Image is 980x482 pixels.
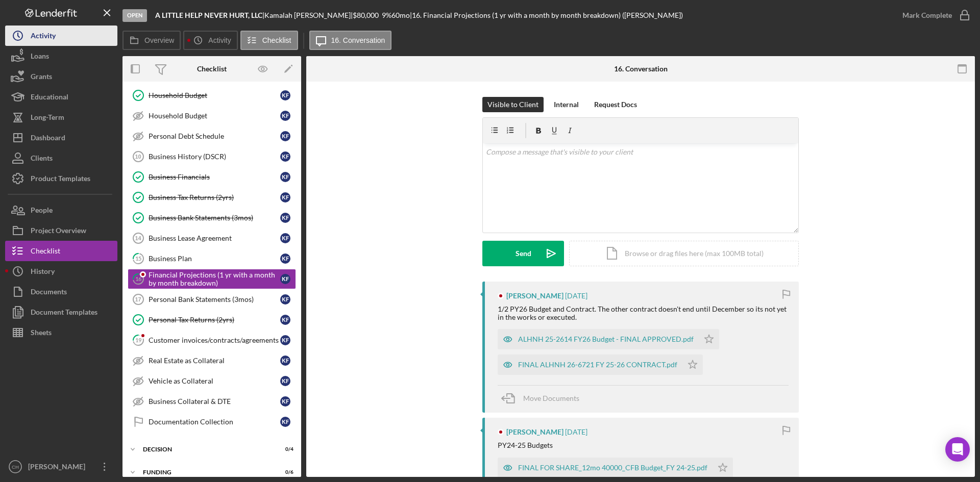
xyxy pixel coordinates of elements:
[12,464,19,470] text: CH
[135,275,142,282] tspan: 16
[280,131,290,141] div: K F
[565,292,587,300] time: 2025-08-06 20:25
[275,469,293,475] div: 0 / 6
[5,87,117,107] a: Educational
[280,90,290,100] div: K F
[5,261,117,282] button: History
[280,356,290,366] div: K F
[183,31,237,50] button: Activity
[149,271,280,287] div: Financial Projections (1 yr with a month by month breakdown)
[122,31,181,50] button: Overview
[128,412,296,432] a: Documentation CollectionKF
[128,126,296,146] a: Personal Debt ScheduleKF
[280,417,290,427] div: K F
[149,112,280,120] div: Household Budget
[262,36,291,44] label: Checklist
[31,168,90,191] div: Product Templates
[5,220,117,241] a: Project Overview
[128,167,296,187] a: Business FinancialsKF
[128,208,296,228] a: Business Bank Statements (3mos)KF
[565,428,587,436] time: 2025-08-06 20:20
[264,11,353,19] div: Kamalah [PERSON_NAME] |
[280,172,290,182] div: K F
[208,36,231,44] label: Activity
[280,233,290,243] div: K F
[945,437,970,462] div: Open Intercom Messenger
[128,269,296,289] a: 16Financial Projections (1 yr with a month by month breakdown)KF
[523,394,579,402] span: Move Documents
[31,220,86,243] div: Project Overview
[482,241,564,266] button: Send
[128,310,296,330] a: Personal Tax Returns (2yrs)KF
[149,336,280,344] div: Customer invoices/contracts/agreements
[506,292,563,300] div: [PERSON_NAME]
[31,302,97,325] div: Document Templates
[280,253,290,264] div: K F
[280,274,290,284] div: K F
[31,200,53,223] div: People
[280,294,290,305] div: K F
[280,111,290,121] div: K F
[518,361,677,369] div: FINAL ALHNH 26-6721 FY 25-26 CONTRACT.pdf
[5,456,117,477] button: CH[PERSON_NAME]
[135,337,142,343] tspan: 19
[382,11,391,19] div: 9 %
[26,456,92,479] div: [PERSON_NAME]
[31,148,53,171] div: Clients
[506,428,563,436] div: [PERSON_NAME]
[149,153,280,161] div: Business History (DSCR)
[31,46,49,69] div: Loans
[149,357,280,365] div: Real Estate as Collateral
[128,146,296,167] a: 10Business History (DSCR)KF
[549,97,584,112] button: Internal
[518,335,694,343] div: ALHNH 25-2614 FY26 Budget - FINAL APPROVED.pdf
[128,391,296,412] a: Business Collateral & DTEKF
[5,322,117,343] a: Sheets
[155,11,262,19] b: A LITTLE HELP NEVER HURT, LLC
[5,282,117,302] button: Documents
[487,97,538,112] div: Visible to Client
[149,377,280,385] div: Vehicle as Collateral
[128,187,296,208] a: Business Tax Returns (2yrs)KF
[280,213,290,223] div: K F
[331,36,385,44] label: 16. Conversation
[135,154,141,160] tspan: 10
[31,282,67,305] div: Documents
[149,214,280,222] div: Business Bank Statements (3mos)
[498,441,553,449] div: PY24-25 Budgets
[5,46,117,66] button: Loans
[614,65,668,73] div: 16. Conversation
[353,11,379,19] span: $80,000
[5,107,117,128] a: Long-Term
[128,371,296,391] a: Vehicle as CollateralKF
[143,469,268,475] div: Funding
[5,128,117,148] button: Dashboard
[149,397,280,405] div: Business Collateral & DTE
[5,241,117,261] a: Checklist
[5,168,117,189] button: Product Templates
[144,36,174,44] label: Overview
[128,248,296,269] a: 15Business PlanKF
[5,302,117,322] button: Document Templates
[149,91,280,99] div: Household Budget
[280,315,290,325] div: K F
[149,295,280,303] div: Personal Bank Statements (3mos)
[280,335,290,345] div: K F
[516,241,531,266] div: Send
[143,446,268,452] div: Decision
[309,31,392,50] button: 16. Conversation
[498,305,789,321] div: 1/2 PY26 Budget and Contract. The other contract doesn't end until December so its not yet in the...
[135,255,141,262] tspan: 15
[31,261,55,284] div: History
[149,255,280,263] div: Business Plan
[5,200,117,220] button: People
[498,329,719,349] button: ALHNH 25-2614 FY26 Budget - FINAL APPROVED.pdf
[149,234,280,242] div: Business Lease Agreement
